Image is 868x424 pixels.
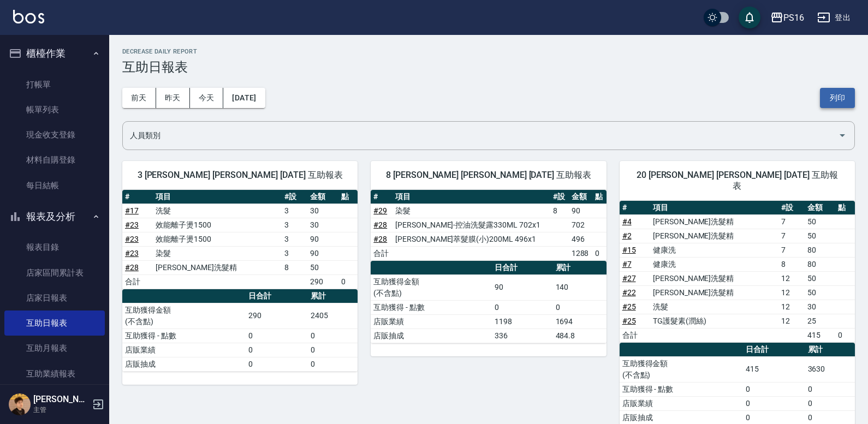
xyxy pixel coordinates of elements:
[622,288,636,297] a: #22
[307,246,338,260] td: 90
[805,271,835,285] td: 50
[778,314,804,328] td: 12
[135,170,344,181] span: 3 [PERSON_NAME] [PERSON_NAME] [DATE] 互助報表
[308,343,358,357] td: 0
[553,274,607,300] td: 140
[282,190,307,204] th: #設
[125,263,139,272] a: #28
[122,88,156,108] button: 前天
[553,261,607,275] th: 累計
[122,343,246,357] td: 店販業績
[813,8,855,28] button: 登出
[739,7,760,28] button: save
[569,204,593,218] td: 90
[805,300,835,314] td: 30
[550,190,568,204] th: #設
[569,190,593,204] th: 金額
[156,88,190,108] button: 昨天
[622,231,632,240] a: #2
[650,201,778,215] th: 項目
[308,303,358,329] td: 2405
[4,260,105,285] a: 店家區間累計表
[620,328,650,342] td: 合計
[743,356,805,382] td: 415
[282,246,307,260] td: 3
[125,206,139,215] a: #17
[122,329,246,343] td: 互助獲得 - 點數
[153,218,281,232] td: 效能離子燙1500
[492,261,552,275] th: 日合計
[622,260,632,268] a: #7
[371,300,492,314] td: 互助獲得 - 點數
[592,246,606,260] td: 0
[805,229,835,243] td: 50
[4,122,105,147] a: 現金收支登錄
[371,190,606,261] table: a dense table
[125,220,139,229] a: #23
[620,396,743,410] td: 店販業績
[122,190,153,204] th: #
[834,127,851,144] button: Open
[805,343,855,357] th: 累計
[393,204,550,218] td: 染髮
[4,173,105,198] a: 每日結帳
[622,316,636,325] a: #25
[633,170,842,192] span: 20 [PERSON_NAME] [PERSON_NAME] [DATE] 互助報表
[338,274,358,289] td: 0
[4,235,105,260] a: 報表目錄
[4,310,105,336] a: 互助日報表
[153,260,281,274] td: [PERSON_NAME]洗髮精
[743,382,805,396] td: 0
[492,329,552,343] td: 336
[783,11,804,25] div: PS16
[592,190,606,204] th: 點
[805,201,835,215] th: 金額
[778,300,804,314] td: 12
[246,357,307,371] td: 0
[190,88,224,108] button: 今天
[622,302,636,311] a: #25
[393,218,550,232] td: [PERSON_NAME]-控油洗髮露330ML 702x1
[153,232,281,246] td: 效能離子燙1500
[805,257,835,271] td: 80
[778,243,804,257] td: 7
[223,88,265,108] button: [DATE]
[553,300,607,314] td: 0
[620,201,855,343] table: a dense table
[650,314,778,328] td: TG護髮素(潤絲)
[373,206,387,215] a: #29
[33,405,89,415] p: 主管
[553,329,607,343] td: 484.8
[384,170,593,181] span: 8 [PERSON_NAME] [PERSON_NAME] [DATE] 互助報表
[125,249,139,258] a: #23
[122,289,358,372] table: a dense table
[4,97,105,122] a: 帳單列表
[307,218,338,232] td: 30
[246,289,307,303] th: 日合計
[127,126,834,145] input: 人員名稱
[492,274,552,300] td: 90
[743,343,805,357] th: 日合計
[650,285,778,300] td: [PERSON_NAME]洗髮精
[743,396,805,410] td: 0
[308,289,358,303] th: 累計
[393,232,550,246] td: [PERSON_NAME]萃髮膜(小)200ML 496x1
[282,260,307,274] td: 8
[122,274,153,289] td: 合計
[122,357,246,371] td: 店販抽成
[4,39,105,68] button: 櫃檯作業
[307,232,338,246] td: 90
[805,382,855,396] td: 0
[650,243,778,257] td: 健康洗
[122,303,246,329] td: 互助獲得金額 (不含點)
[820,88,855,108] button: 列印
[569,218,593,232] td: 702
[550,204,568,218] td: 8
[373,235,387,243] a: #28
[153,204,281,218] td: 洗髮
[393,190,550,204] th: 項目
[4,72,105,97] a: 打帳單
[4,147,105,172] a: 材料自購登錄
[307,190,338,204] th: 金額
[805,285,835,300] td: 50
